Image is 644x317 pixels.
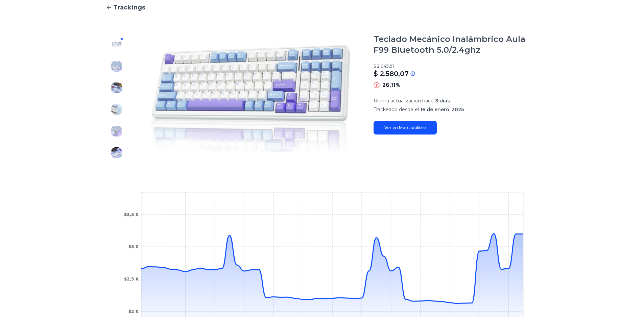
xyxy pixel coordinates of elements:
[374,69,409,78] p: $ 2.580,07
[141,34,360,164] img: Teclado Mecánico Inalámbrico Aula F99 Bluetooth 5.0/2.4ghz
[111,147,122,158] img: Teclado Mecánico Inalámbrico Aula F99 Bluetooth 5.0/2.4ghz
[111,39,122,50] img: Teclado Mecánico Inalámbrico Aula F99 Bluetooth 5.0/2.4ghz
[128,309,139,314] tspan: $2 K
[420,106,464,113] span: 16 de enero, 2025
[435,98,450,104] span: 3 días
[111,104,122,115] img: Teclado Mecánico Inalámbrico Aula F99 Bluetooth 5.0/2.4ghz
[111,126,122,137] img: Teclado Mecánico Inalámbrico Aula F99 Bluetooth 5.0/2.4ghz
[128,244,139,249] tspan: $3 K
[374,106,419,113] span: Trackeado desde el
[113,3,145,12] span: Trackings
[111,61,122,72] img: Teclado Mecánico Inalámbrico Aula F99 Bluetooth 5.0/2.4ghz
[106,3,539,12] a: Trackings
[374,34,539,55] h1: Teclado Mecánico Inalámbrico Aula F99 Bluetooth 5.0/2.4ghz
[111,82,122,93] img: Teclado Mecánico Inalámbrico Aula F99 Bluetooth 5.0/2.4ghz
[124,212,139,217] tspan: $3,5 K
[124,277,139,282] tspan: $2,5 K
[374,121,437,135] a: Ver en Mercadolibre
[374,64,539,69] p: $ 2.045,91
[382,81,401,89] p: 26,11%
[374,98,434,104] span: Ultima actualizacion hace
